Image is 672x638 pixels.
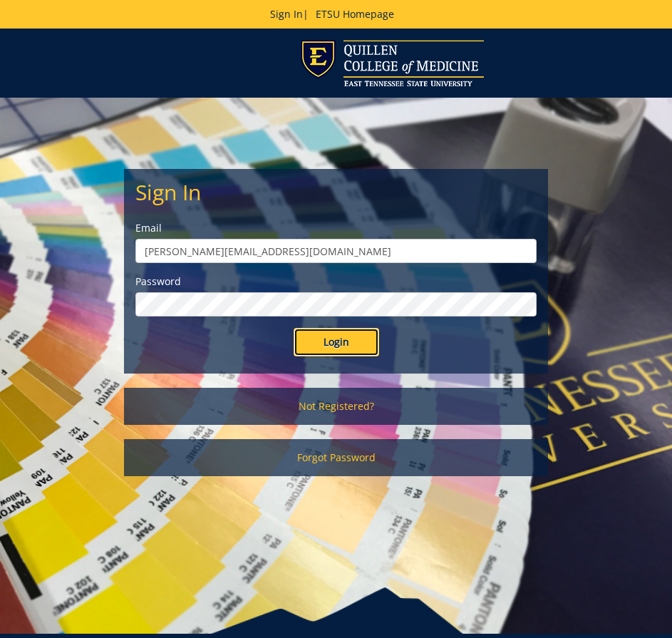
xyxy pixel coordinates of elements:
[124,388,548,425] a: Not Registered?
[124,439,548,476] a: Forgot Password
[135,180,537,204] h2: Sign In
[294,328,379,356] input: Login
[67,7,606,21] p: |
[270,7,303,21] a: Sign In
[301,40,484,86] img: ETSU logo
[135,274,537,289] label: Password
[309,7,401,21] a: ETSU Homepage
[135,221,537,235] label: Email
